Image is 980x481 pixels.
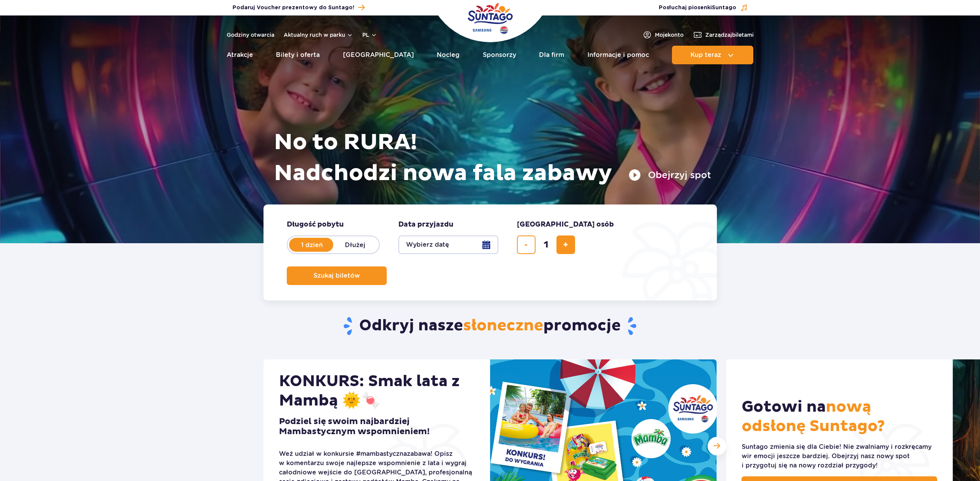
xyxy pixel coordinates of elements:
form: Planowanie wizyty w Park of Poland [264,204,717,301]
label: 1 dzień [290,237,334,253]
button: usuń bilet [517,235,536,254]
h2: Odkryj nasze promocje [263,316,717,336]
span: Zarządzaj biletami [705,31,754,39]
button: Wybierz datę [398,235,498,254]
a: Sponsorzy [483,46,516,64]
button: Szukaj biletów [287,266,387,285]
h2: KONKURS: Smak lata z Mambą 🌞🍬 [279,372,475,411]
a: Atrakcje [227,46,253,64]
span: Suntago [712,5,736,10]
a: Dla firm [539,46,564,64]
span: Kup teraz [691,52,721,58]
a: Podaruj Voucher prezentowy do Suntago! [233,2,365,13]
a: Nocleg [437,46,460,64]
a: Mojekonto [642,30,684,40]
div: Następny slajd [708,437,726,455]
input: liczba biletów [537,235,555,254]
div: Suntago zmienia się dla Ciebie! Nie zwalniamy i rozkręcamy wir emocji jeszcze bardziej. Obejrzyj ... [742,442,937,470]
button: Posłuchaj piosenkiSuntago [659,4,748,12]
span: [GEOGRAPHIC_DATA] osób [517,220,614,229]
button: dodaj bilet [556,235,575,254]
span: nową odsłonę Suntago? [742,397,885,436]
h2: Gotowi na [742,397,937,436]
button: Obejrzyj spot [629,169,711,181]
h3: Podziel się swoim najbardziej Mambastycznym wspomnieniem! [279,417,475,437]
span: Posłuchaj piosenki [659,4,736,12]
a: Bilety i oferta [276,46,320,64]
a: Godziny otwarcia [227,31,274,39]
button: Kup teraz [672,46,753,64]
button: pl [362,31,377,39]
a: [GEOGRAPHIC_DATA] [343,46,414,64]
span: Długość pobytu [287,220,344,229]
span: Data przyjazdu [398,220,453,229]
a: Zarządzajbiletami [693,30,754,40]
a: Informacje i pomoc [587,46,649,64]
span: Moje konto [655,31,684,39]
button: Aktualny ruch w parku [284,32,353,38]
h1: No to RURA! Nadchodzi nowa fala zabawy [274,127,711,189]
label: Dłużej [333,237,377,253]
span: słoneczne [463,316,543,335]
span: Podaruj Voucher prezentowy do Suntago! [233,4,354,12]
span: Szukaj biletów [313,272,360,279]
